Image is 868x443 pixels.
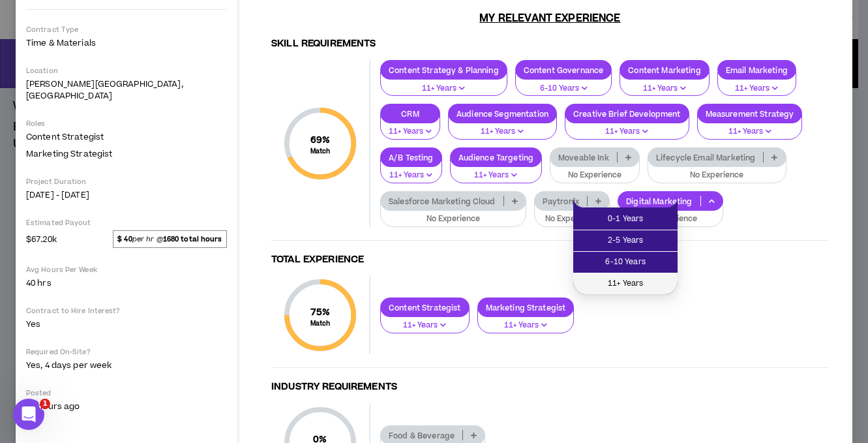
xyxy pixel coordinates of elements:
[26,401,227,412] p: 21 hours ago
[535,196,587,206] p: Paytronix
[381,431,462,440] p: Food & Beverage
[26,37,227,49] p: Time & Materials
[478,303,574,313] p: Marketing Strategist
[389,83,499,95] p: 11+ Years
[477,309,575,333] button: 11+ Years
[581,212,670,226] span: 0-1 Years
[310,319,331,328] small: Match
[26,66,227,76] p: Location
[697,115,803,140] button: 11+ Years
[573,126,681,138] p: 11+ Years
[26,119,227,129] p: Roles
[26,265,227,275] p: Avg Hours Per Week
[163,234,222,244] strong: 1680 total hours
[380,159,442,183] button: 11+ Years
[717,72,796,97] button: 11+ Years
[26,218,227,228] p: Estimated Payout
[581,277,670,291] span: 11+ Years
[451,153,542,162] p: Audience Targeting
[310,305,331,319] span: 75 %
[620,72,709,97] button: 11+ Years
[310,133,331,147] span: 69 %
[581,255,670,269] span: 6-10 Years
[26,359,227,371] p: Yes, 4 days per week
[26,177,227,187] p: Project Duration
[565,115,689,140] button: 11+ Years
[534,202,610,227] button: No Experience
[628,83,700,95] p: 11+ Years
[565,109,689,119] p: Creative Brief Development
[456,126,548,138] p: 11+ Years
[26,231,57,247] span: $67.20k
[706,126,794,138] p: 11+ Years
[550,159,640,183] button: No Experience
[381,65,507,75] p: Content Strategy & Planning
[258,12,842,25] h3: My Relevant Experience
[698,109,802,119] p: Measurement Strategy
[26,388,227,398] p: Posted
[516,65,612,75] p: Content Governance
[271,381,829,393] h4: Industry Requirements
[524,83,604,95] p: 6-10 Years
[648,159,786,183] button: No Experience
[656,170,778,181] p: No Experience
[648,153,764,162] p: Lifecycle Email Marketing
[26,318,227,330] p: Yes
[389,170,434,181] p: 11+ Years
[449,109,556,119] p: Audience Segmentation
[13,399,44,430] iframe: Intercom live chat
[40,399,50,409] span: 1
[310,147,331,156] small: Match
[26,189,227,201] p: [DATE] - [DATE]
[450,159,543,183] button: 11+ Years
[389,213,518,225] p: No Experience
[618,196,700,206] p: Digital Marketing
[381,153,441,162] p: A/B Testing
[380,115,440,140] button: 11+ Years
[381,109,440,119] p: CRM
[581,234,670,248] span: 2-5 Years
[271,254,829,266] h4: Total Experience
[380,309,470,333] button: 11+ Years
[726,83,788,95] p: 11+ Years
[113,230,227,247] span: per hr @
[448,115,557,140] button: 11+ Years
[381,196,503,206] p: Salesforce Marketing Cloud
[558,170,631,181] p: No Experience
[543,213,601,225] p: No Experience
[26,131,104,143] span: Content Strategist
[26,25,227,35] p: Contract Type
[117,234,132,244] strong: $ 40
[718,65,796,75] p: Email Marketing
[26,347,227,357] p: Required On-Site?
[380,72,507,97] button: 11+ Years
[26,306,227,316] p: Contract to Hire Interest?
[458,170,534,181] p: 11+ Years
[380,202,526,227] button: No Experience
[26,78,227,102] p: [PERSON_NAME][GEOGRAPHIC_DATA], [GEOGRAPHIC_DATA]
[620,65,708,75] p: Content Marketing
[389,320,461,331] p: 11+ Years
[515,72,612,97] button: 6-10 Years
[550,153,617,162] p: Moveable Ink
[271,38,829,50] h4: Skill Requirements
[26,277,227,289] p: 40 hrs
[381,303,469,313] p: Content Strategist
[26,148,112,160] span: Marketing Strategist
[389,126,432,138] p: 11+ Years
[486,320,566,331] p: 11+ Years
